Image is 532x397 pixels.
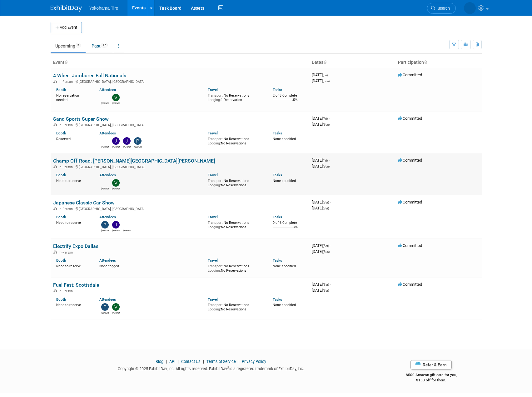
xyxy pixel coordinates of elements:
[208,183,221,187] span: Lodging:
[53,123,57,126] img: In-Person Event
[201,359,206,364] span: |
[208,263,263,273] div: No Reservations No Reservations
[208,225,221,229] span: Lodging:
[398,282,422,287] span: Committed
[323,117,328,120] span: (Fri)
[208,131,218,135] a: Travel
[329,158,330,163] span: -
[53,206,307,211] div: [GEOGRAPHIC_DATA], [GEOGRAPHIC_DATA]
[53,79,307,84] div: [GEOGRAPHIC_DATA], [GEOGRAPHIC_DATA]
[51,5,82,12] img: ExhibitDay
[101,303,109,311] img: Paris Hull
[112,303,120,311] img: Vincent Baud
[56,263,90,269] div: Need to reserve
[51,364,372,372] div: Copyright © 2025 ExhibitDay, Inc. All rights reserved. ExhibitDay is a registered trademark of Ex...
[435,6,450,11] span: Search
[330,200,331,204] span: -
[208,93,224,98] span: Transport:
[123,221,131,229] img: GEOFF DUNIVIN
[59,80,75,84] span: In-Person
[181,359,201,364] a: Contact Us
[112,221,120,229] img: Jason Heath
[56,131,66,135] a: Booth
[237,359,241,364] span: |
[51,40,86,52] a: Upcoming6
[99,297,116,302] a: Attendees
[323,244,329,248] span: (Sat)
[323,79,330,83] span: (Sun)
[208,307,221,311] span: Lodging:
[134,137,142,145] img: Paris Hull
[208,303,224,307] span: Transport:
[101,221,109,229] img: Paris Hull
[51,22,82,33] button: Add Event
[330,243,331,248] span: -
[99,258,116,263] a: Attendees
[56,92,90,102] div: No reservation needed
[312,116,330,121] span: [DATE]
[101,43,108,48] span: 17
[208,221,224,225] span: Transport:
[273,258,282,263] a: Tasks
[89,6,118,11] span: Yokohama Tire
[112,187,120,190] div: Vincent Baud
[53,289,57,292] img: In-Person Event
[56,136,90,141] div: Reserved
[123,145,131,148] div: Janelle Williams
[208,98,221,102] span: Lodging:
[208,173,218,177] a: Travel
[101,137,109,145] img: GEOFF DUNIVIN
[208,258,218,263] a: Travel
[208,92,263,102] div: No Reservations 1 Reservation
[101,311,109,314] div: Paris Hull
[273,131,282,135] a: Tasks
[112,101,120,105] div: Vincent Baud
[273,221,307,225] div: 0 of 6 Complete
[112,137,120,145] img: Jason Heath
[242,359,266,364] a: Privacy Policy
[99,215,116,219] a: Attendees
[323,250,330,254] span: (Sun)
[56,258,66,263] a: Booth
[273,173,282,177] a: Tasks
[323,60,326,65] a: Sort by Start Date
[273,297,282,302] a: Tasks
[323,289,329,292] span: (Sat)
[56,219,90,225] div: Need to reserve
[208,215,218,219] a: Travel
[312,200,331,204] span: [DATE]
[101,179,109,187] img: GEOFF DUNIVIN
[323,201,329,204] span: (Sat)
[101,229,109,232] div: Paris Hull
[164,359,168,364] span: |
[123,137,131,145] img: Janelle Williams
[176,359,180,364] span: |
[99,131,116,135] a: Attendees
[312,73,330,77] span: [DATE]
[273,137,296,141] span: None specified
[312,78,330,83] span: [DATE]
[208,136,263,145] div: No Reservations No Reservations
[330,282,331,287] span: -
[398,73,422,77] span: Committed
[56,215,66,219] a: Booth
[76,43,81,48] span: 6
[410,360,452,369] a: Refer & Earn
[112,179,120,187] img: Vincent Baud
[381,368,482,383] div: $500 Amazon gift card for you,
[112,229,120,232] div: Jason Heath
[59,207,75,211] span: In-Person
[398,116,422,121] span: Committed
[312,164,330,168] span: [DATE]
[53,73,126,78] a: 4 Wheel Jamboree Fall Nationals
[56,297,66,302] a: Booth
[64,60,67,65] a: Sort by Event Name
[208,137,224,141] span: Transport:
[112,145,120,148] div: Jason Heath
[208,178,263,187] div: No Reservations No Reservations
[208,302,263,311] div: No Reservations No Reservations
[398,158,422,163] span: Committed
[56,173,66,177] a: Booth
[312,206,329,210] span: [DATE]
[101,187,109,190] div: GEOFF DUNIVIN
